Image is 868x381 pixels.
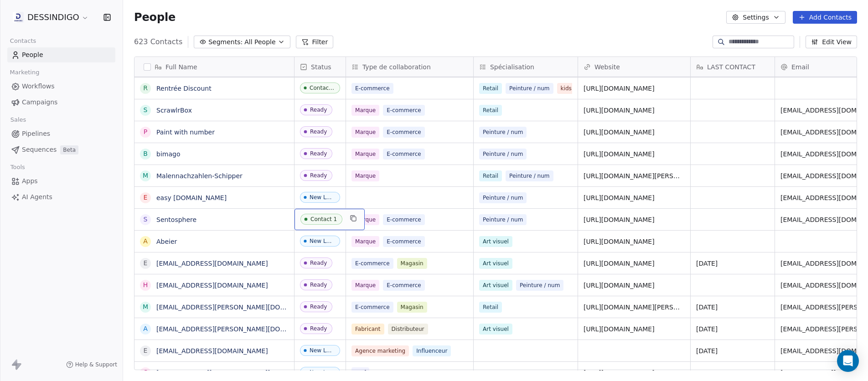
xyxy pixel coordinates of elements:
div: Ready [310,325,327,332]
span: Marque [351,236,379,247]
button: Add Contacts [793,11,857,24]
span: Magasin [397,258,427,269]
span: Help & Support [75,361,117,368]
div: New Lead [310,347,335,354]
span: Magasin [397,302,427,313]
span: Influenceur [413,345,451,356]
span: [DATE] [696,324,769,334]
span: [DATE] [696,303,769,312]
button: Filter [296,36,334,48]
div: Status [294,57,346,77]
div: New Lead [310,194,335,201]
button: Settings [726,11,785,24]
span: Full Name [165,62,197,72]
span: 623 Contacts [134,36,182,47]
div: LAST CONTACT [691,57,775,77]
span: Peinture / num [479,127,527,138]
span: People [134,10,176,24]
span: Sales [6,113,30,127]
span: Tools [6,160,29,174]
span: Status [311,62,331,72]
div: e [144,258,148,268]
div: Full Name [134,57,294,77]
span: Peinture / num [516,280,564,291]
span: Fabricant [351,324,384,335]
span: Marque [351,280,379,291]
div: New Lead [310,238,335,244]
span: kids [557,83,575,94]
a: bimago [156,150,180,158]
span: Segments: [208,37,243,47]
span: LAST CONTACT [707,62,755,72]
a: Apps [7,174,115,189]
a: [URL][DOMAIN_NAME] [584,194,655,201]
span: Email [791,62,809,72]
a: [URL][DOMAIN_NAME] [584,107,655,114]
span: Sequences [22,145,57,154]
a: Malennachzahlen-Schipper [156,172,243,180]
span: Art visuel [479,236,512,247]
a: [URL][DOMAIN_NAME] [584,282,655,289]
a: [URL][DOMAIN_NAME] [584,260,655,267]
span: Prof [351,367,369,378]
a: [URL][DOMAIN_NAME] [584,369,655,376]
a: Rentrée Discount [156,85,212,92]
span: Peinture / num [506,83,553,94]
span: E-commerce [351,258,393,269]
a: AI Agents [7,190,115,205]
span: Type de collaboration [362,62,431,72]
span: Retail [479,83,502,94]
div: h [143,280,148,290]
span: E-commerce [351,302,393,313]
a: Campaigns [7,95,115,110]
span: E-commerce [383,127,425,138]
span: Workflows [22,82,55,91]
span: People [22,50,43,60]
span: Agence marketing [351,345,409,356]
a: [EMAIL_ADDRESS][DOMAIN_NAME] [156,260,268,267]
div: Website [578,57,690,77]
span: Retail [479,105,502,116]
span: Marque [351,127,379,138]
span: Peinture / num [506,170,553,181]
span: Distributeur [388,324,428,335]
div: e [144,346,148,355]
span: Apps [22,176,38,186]
span: Website [594,62,620,72]
span: Marketing [6,66,43,79]
div: Ready [310,260,327,266]
span: Beta [60,145,78,154]
div: Ready [310,107,327,113]
div: Ready [310,150,327,157]
a: Pipelines [7,126,115,141]
a: People [7,47,115,62]
div: Contact 1 [310,85,335,91]
a: [PERSON_NAME][EMAIL_ADDRESS][DOMAIN_NAME] [156,369,321,376]
span: Campaigns [22,98,57,107]
a: [URL][DOMAIN_NAME] [584,216,655,223]
div: grid [134,77,294,371]
div: Type de collaboration [346,57,473,77]
a: easy [DOMAIN_NAME] [156,194,227,201]
img: DD.jpeg [13,12,24,23]
span: Retail [479,170,502,181]
span: Marque [351,214,379,225]
span: [DATE] [696,346,769,355]
span: E-commerce [351,83,393,94]
span: E-commerce [383,105,425,116]
a: [URL][DOMAIN_NAME][PERSON_NAME] [584,172,708,180]
span: DESSINDIGO [27,11,79,23]
div: S [144,105,148,115]
a: [URL][DOMAIN_NAME] [584,85,655,92]
span: Peinture / num [479,149,527,160]
span: Marque [351,170,379,181]
a: [URL][DOMAIN_NAME] [584,129,655,136]
button: DESSINDIGO [11,10,91,25]
div: P [144,127,147,137]
span: Spécialisation [490,62,534,72]
span: Marque [351,149,379,160]
span: AI Agents [22,192,52,202]
div: b [143,149,148,159]
div: Ready [310,129,327,135]
a: [URL][DOMAIN_NAME] [584,238,655,245]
